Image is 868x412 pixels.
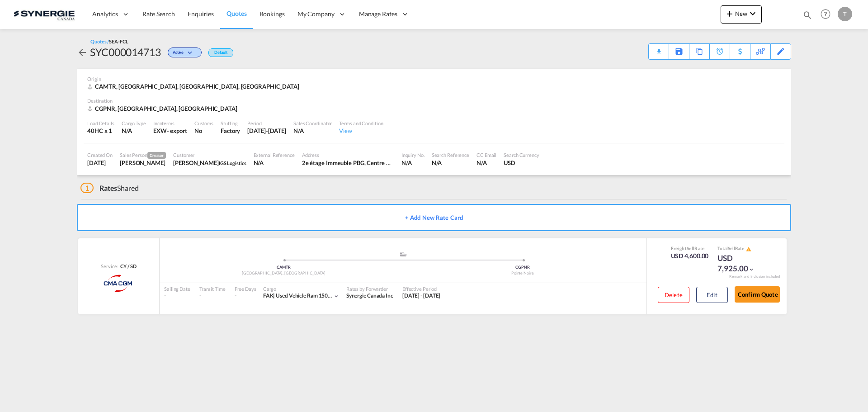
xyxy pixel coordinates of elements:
md-icon: icon-plus 400-fg [724,8,735,19]
div: Load Details [87,120,114,127]
div: Transit Time [199,285,226,292]
md-icon: icon-alert [746,246,751,252]
span: Rate Search [142,10,175,18]
div: T [838,7,852,21]
span: Enquiries [188,10,214,18]
span: Synergie Canada Inc [346,292,393,299]
div: Origin [87,76,781,82]
div: [GEOGRAPHIC_DATA], [GEOGRAPHIC_DATA] [164,270,403,276]
md-icon: icon-chevron-down [186,51,197,56]
div: CY / SD [118,263,136,270]
div: N/A [476,159,496,167]
div: Quotes /SEA-FCL [90,38,128,45]
md-icon: icon-arrow-left [77,47,88,58]
img: 1f56c880d42311ef80fc7dca854c8e59.png [14,4,75,24]
div: Pointe Noire [403,270,642,276]
div: CGPNR [403,265,642,270]
div: Search Reference [432,152,469,158]
div: Rates by Forwarder [346,285,393,292]
button: icon-plus 400-fgNewicon-chevron-down [721,5,762,24]
div: icon-magnify [802,10,812,24]
span: Analytics [92,9,118,19]
span: Sell [687,246,694,251]
div: CGPNR, Pointe Noire, Asia Pacific [87,104,240,113]
div: 12 Sep 2025 - 30 Sep 2025 [402,292,441,300]
div: 2e étage Immeuble PBG, Centre Ville Bd de Loango Bp 8093 Pointe-Noire Congo [302,159,394,167]
div: Total Rate [717,245,763,252]
div: N/A [122,127,146,135]
span: Quotes [226,9,246,17]
span: FAK [263,292,276,299]
div: USD 7,925.00 [717,253,763,275]
div: N/A [254,159,295,167]
div: Save As Template [669,44,689,59]
div: Default [208,48,233,57]
span: IGS Logistics [219,160,246,166]
div: Stuffing [221,120,240,127]
div: CAMTR [164,265,403,270]
div: Address [302,152,394,158]
div: Change Status Here [161,45,204,59]
div: Customs [194,120,213,127]
span: [DATE] - [DATE] [402,292,441,299]
div: Incoterms [153,120,187,127]
button: Delete [658,287,689,303]
div: Freight Rate [671,245,709,251]
div: Effective Period [402,285,441,292]
div: Remark and Inclusion included [722,274,787,279]
div: CAMTR, Montreal, QC, Americas [87,82,302,90]
span: New [724,10,758,17]
div: Terms and Condition [339,120,383,127]
span: My Company [297,9,335,19]
button: icon-alert [745,246,751,252]
div: View [339,127,383,135]
div: Cargo [263,285,340,292]
div: Cargo Type [122,120,146,127]
div: Factory Stuffing [221,127,240,135]
img: CMA CGM [96,272,142,295]
md-icon: icon-chevron-down [333,293,340,299]
button: + Add New Rate Card [77,204,791,231]
div: Quote PDF is not available at this time [653,44,664,52]
div: Created On [87,152,113,158]
div: 12 Sep 2025 [87,159,113,167]
div: used vehicle ram 1500, year [DATE] and spares [263,292,333,300]
md-icon: icon-magnify [802,10,812,20]
div: USD [504,159,539,167]
span: Sell [728,246,735,251]
div: Change Status Here [168,47,202,57]
div: 40HC x 1 [87,127,114,135]
div: N/A [293,127,332,135]
span: Service: [101,263,118,270]
span: Creator [147,152,166,159]
md-icon: icon-chevron-down [747,8,758,19]
span: 1 [80,183,94,193]
div: - [164,292,190,300]
span: Help [818,6,833,22]
button: Confirm Quote [735,286,780,303]
span: | [273,292,275,299]
div: Destination [87,97,781,104]
div: icon-arrow-left [77,45,90,59]
div: Customer [173,152,246,158]
md-icon: icon-download [653,45,664,52]
div: Sales Person [120,152,166,159]
span: SEA-FCL [109,38,128,44]
div: Zephirin Nguimbi [173,159,246,167]
div: - [235,292,236,300]
div: Synergie Canada Inc [346,292,393,300]
div: External Reference [254,152,295,158]
div: Sailing Date [164,285,190,292]
div: - export [167,127,187,135]
div: SYC000014713 [90,45,161,59]
div: USD 4,600.00 [671,251,709,260]
div: Search Currency [504,152,539,158]
span: Manage Rates [359,9,397,19]
md-icon: icon-chevron-down [748,266,755,273]
div: 30 Sep 2025 [247,127,286,135]
div: N/A [401,159,425,167]
span: Bookings [259,10,285,18]
div: Period [247,120,286,127]
div: Daniel Dico [120,159,166,167]
div: EXW [153,127,167,135]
